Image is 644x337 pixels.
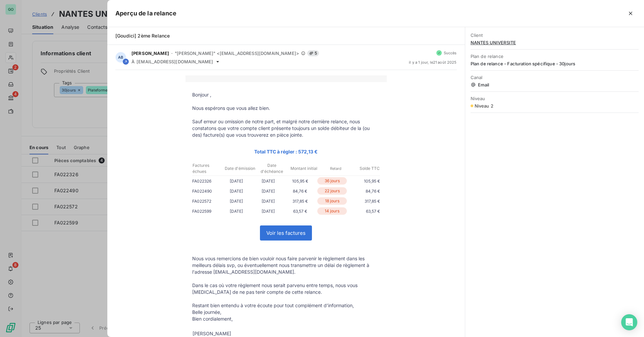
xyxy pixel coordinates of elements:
[317,197,346,205] p: 18 jours
[131,59,135,64] span: À
[284,208,316,215] p: 63,57 €
[320,165,352,172] p: Retard
[193,162,224,175] p: Factures échues
[220,188,252,195] p: [DATE]
[260,226,312,240] a: Voir les factures
[192,282,380,295] p: Dans le cas où votre règlement nous serait parvenu entre temps, nous vous [MEDICAL_DATA] de ne pa...
[192,208,220,215] p: FA022599
[471,54,639,59] span: Plan de relance
[284,188,316,195] p: 84,76 €
[192,302,380,309] p: Restant bien entendu à votre écoute pour tout complément d’information,
[115,52,126,63] div: AB
[409,60,457,64] span: il y a 1 jour , le 21 août 2025
[252,178,284,185] p: [DATE]
[317,207,346,215] p: 14 jours
[171,51,173,55] span: -
[471,75,639,80] span: Canal
[192,118,380,138] p: Sauf erreur ou omission de notre part, et malgré notre dernière relance, nous constatons que votr...
[252,188,284,195] p: [DATE]
[348,208,380,215] p: 63,57 €
[348,178,380,185] p: 105,95 €
[192,309,380,316] p: Belle journée,
[317,177,346,185] p: 36 jours
[220,178,252,185] p: [DATE]
[307,50,319,56] span: 5
[471,61,639,66] span: Plan de relance - Facturation spécifique - 30jours
[348,198,380,205] p: 317,85 €
[471,96,639,101] span: Niveau
[284,178,316,185] p: 105,95 €
[192,105,380,112] p: Nous espérons que vous allez bien.
[471,82,639,87] span: Email
[192,255,380,275] p: Nous vous remercions de bien vouloir nous faire parvenir le règlement dans les meilleurs délais s...
[175,51,299,56] span: "[PERSON_NAME]" <[EMAIL_ADDRESS][DOMAIN_NAME]>
[115,33,170,39] span: [Goudici] 2ème Relance
[352,165,380,172] p: Solde TTC
[471,40,639,45] span: NANTES UNIVERSITE
[317,187,346,195] p: 22 jours
[224,165,256,172] p: Date d'émission
[220,208,252,215] p: [DATE]
[284,198,316,205] p: 317,85 €
[131,51,169,56] span: [PERSON_NAME]
[193,330,231,337] div: [PERSON_NAME]
[137,59,213,64] span: [EMAIL_ADDRESS][DOMAIN_NAME]
[444,51,457,55] span: Succès
[192,316,380,322] p: Bien cordialement,
[220,198,252,205] p: [DATE]
[621,314,637,330] div: Open Intercom Messenger
[192,198,220,205] p: FA022572
[348,188,380,195] p: 84,76 €
[192,91,380,98] p: Bonjour ,
[192,148,380,155] p: Total TTC à régler : 572,13 €
[192,188,220,195] p: FA022490
[288,165,319,172] p: Montant initial
[115,9,176,18] h5: Aperçu de la relance
[256,162,287,175] p: Date d'échéance
[192,178,220,185] p: FA022326
[471,32,639,38] span: Client
[475,103,493,109] span: Niveau 2
[252,198,284,205] p: [DATE]
[252,208,284,215] p: [DATE]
